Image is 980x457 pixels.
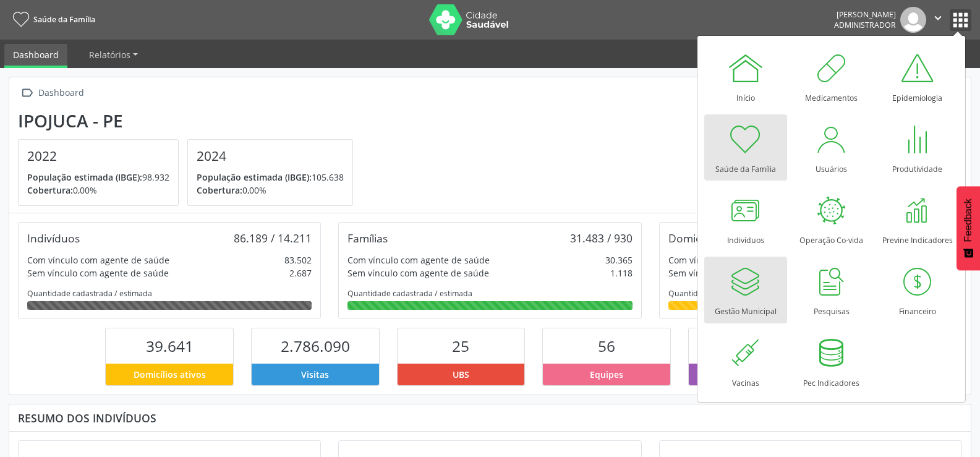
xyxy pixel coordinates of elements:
[668,254,811,267] div: Com vínculo com agente de saúde
[289,267,312,280] div: 2.687
[668,231,720,245] div: Domicílios
[36,84,86,102] div: Dashboard
[704,328,787,395] a: Vacinas
[33,14,95,25] span: Saúde da Família
[790,328,873,395] a: Pec Indicadores
[668,267,810,280] div: Sem vínculo com agente de saúde
[27,254,169,267] div: Com vínculo com agente de saúde
[27,171,142,183] span: População estimada (IBGE):
[790,43,873,109] a: Medicamentos
[790,114,873,181] a: Usuários
[347,231,388,245] div: Famílias
[931,11,945,25] i: 
[281,336,350,356] span: 2.786.090
[18,84,36,102] i: 
[134,368,206,381] span: Domicílios ativos
[668,288,953,299] div: Quantidade cadastrada / estimada
[27,231,80,245] div: Indivíduos
[18,411,962,425] div: Resumo dos indivíduos
[610,267,633,280] div: 1.118
[27,184,73,196] span: Cobertura:
[704,186,787,252] a: Indivíduos
[197,184,242,196] span: Cobertura:
[27,267,169,280] div: Sem vínculo com agente de saúde
[4,44,67,68] a: Dashboard
[963,199,974,242] span: Feedback
[570,231,633,245] div: 31.483 / 930
[590,368,623,381] span: Equipes
[234,231,312,245] div: 86.189 / 14.211
[704,43,787,109] a: Início
[704,114,787,181] a: Saúde da Família
[347,267,489,280] div: Sem vínculo com agente de saúde
[347,288,632,299] div: Quantidade cadastrada / estimada
[957,186,980,270] button: Feedback - Mostrar pesquisa
[900,7,926,33] img: img
[926,7,950,33] button: 
[704,257,787,323] a: Gestão Municipal
[876,43,959,109] a: Epidemiologia
[790,257,873,323] a: Pesquisas
[347,254,490,267] div: Com vínculo com agente de saúde
[876,257,959,323] a: Financeiro
[453,368,469,381] span: UBS
[27,148,169,164] h4: 2022
[18,84,86,102] a:  Dashboard
[598,336,615,356] span: 56
[197,184,344,197] p: 0,00%
[876,186,959,252] a: Previne Indicadores
[27,184,169,197] p: 0,00%
[790,186,873,252] a: Operação Co-vida
[950,9,971,31] button: apps
[284,254,312,267] div: 83.502
[605,254,633,267] div: 30.365
[146,336,194,356] span: 39.641
[197,148,344,164] h4: 2024
[27,288,312,299] div: Quantidade cadastrada / estimada
[9,9,95,30] a: Saúde da Família
[452,336,469,356] span: 25
[834,9,896,20] div: [PERSON_NAME]
[834,20,896,30] span: Administrador
[89,49,130,61] span: Relatórios
[80,44,147,66] a: Relatórios
[876,114,959,181] a: Produtividade
[197,171,344,184] p: 105.638
[197,171,312,183] span: População estimada (IBGE):
[27,171,169,184] p: 98.932
[301,368,329,381] span: Visitas
[18,111,362,131] div: Ipojuca - PE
